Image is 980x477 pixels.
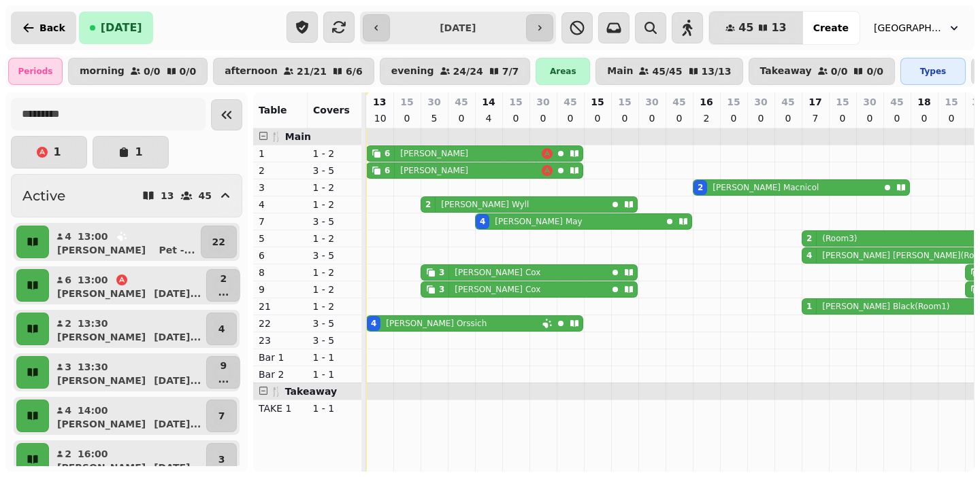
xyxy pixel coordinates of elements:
[313,215,357,228] p: 3 - 5
[22,186,65,205] h2: Active
[810,111,821,125] p: 7
[441,199,529,210] p: [PERSON_NAME] Wyll
[206,313,237,345] button: 4
[455,284,540,295] p: [PERSON_NAME] Cox
[371,318,376,329] div: 4
[439,284,444,295] div: 3
[727,95,740,109] p: 15
[919,111,930,125] p: 0
[313,164,357,177] p: 3 - 5
[8,58,63,85] div: Periods
[781,95,794,109] p: 45
[645,95,658,109] p: 30
[64,230,72,243] p: 4
[425,199,431,210] div: 2
[592,111,603,125] p: 0
[78,317,108,330] p: 13:30
[259,198,302,211] p: 4
[591,95,604,109] p: 15
[259,105,287,116] span: Table
[771,22,786,33] span: 13
[135,147,142,158] p: 1
[78,447,108,461] p: 16:00
[510,111,521,125] p: 0
[565,111,576,125] p: 0
[400,165,468,176] p: [PERSON_NAME]
[39,23,65,33] span: Back
[78,273,108,287] p: 13:00
[864,111,875,125] p: 0
[892,111,902,125] p: 0
[144,67,161,76] p: 0 / 0
[455,95,468,109] p: 45
[783,111,794,125] p: 0
[211,99,242,130] button: Collapse sidebar
[259,147,302,160] p: 1
[218,272,229,285] p: 2
[701,111,712,125] p: 2
[313,402,357,415] p: 1 - 1
[57,374,146,387] p: [PERSON_NAME]
[259,300,302,313] p: 21
[483,111,494,125] p: 4
[618,95,631,109] p: 15
[259,402,302,415] p: TAKE 1
[218,285,229,299] p: ...
[672,95,685,109] p: 45
[101,22,142,33] span: [DATE]
[80,66,125,77] p: morning
[619,111,630,125] p: 0
[453,67,483,76] p: 24 / 24
[206,443,237,476] button: 3
[225,66,278,77] p: afternoon
[78,404,108,417] p: 14:00
[313,249,357,262] p: 3 - 5
[218,453,225,466] p: 3
[154,417,201,431] p: [DATE] ...
[259,181,302,194] p: 3
[313,283,357,296] p: 1 - 2
[674,111,685,125] p: 0
[822,233,857,244] p: (Room3)
[79,12,153,44] button: [DATE]
[866,16,969,40] button: [GEOGRAPHIC_DATA]
[93,136,169,169] button: 1
[536,58,590,85] div: Areas
[754,95,767,109] p: 30
[837,111,848,125] p: 0
[917,95,930,109] p: 18
[728,111,739,125] p: 0
[64,404,72,417] p: 4
[212,235,225,249] p: 22
[647,111,657,125] p: 0
[313,232,357,245] p: 1 - 2
[52,356,203,389] button: 313:30[PERSON_NAME][DATE]...
[346,67,363,76] p: 6 / 6
[945,95,958,109] p: 15
[52,313,203,345] button: 213:30[PERSON_NAME][DATE]...
[391,66,434,77] p: evening
[68,58,208,85] button: morning0/00/0
[313,198,357,211] p: 1 - 2
[313,105,350,116] span: Covers
[259,232,302,245] p: 5
[259,164,302,177] p: 2
[536,95,549,109] p: 30
[313,334,357,347] p: 3 - 5
[806,301,812,312] div: 1
[802,12,860,44] button: Create
[806,250,812,261] div: 4
[698,182,703,193] div: 2
[836,95,849,109] p: 15
[218,359,229,372] p: 9
[259,351,302,364] p: Bar 1
[64,317,72,330] p: 2
[180,67,197,76] p: 0 / 0
[259,334,302,347] p: 23
[386,318,487,329] p: [PERSON_NAME] Orssich
[201,226,237,258] button: 22
[206,400,237,432] button: 7
[313,181,357,194] p: 1 - 2
[11,136,87,169] button: 1
[482,95,495,109] p: 14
